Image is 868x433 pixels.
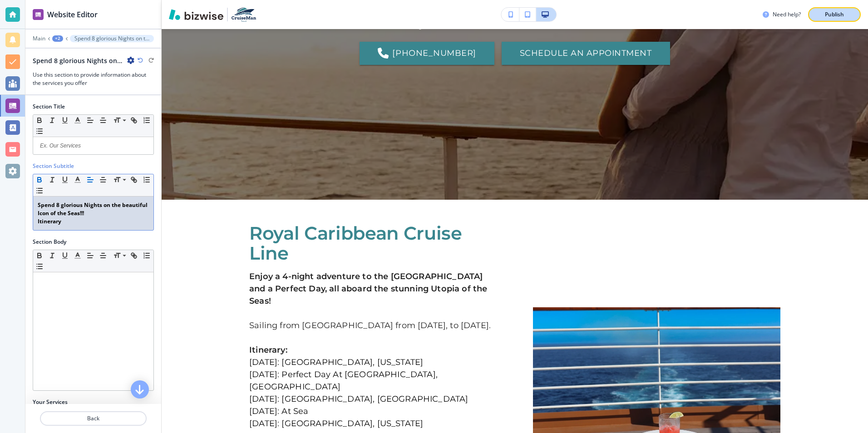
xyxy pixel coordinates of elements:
[249,357,423,367] span: [DATE]: [GEOGRAPHIC_DATA], [US_STATE]
[70,35,154,42] button: Spend 8 glorious Nights on the beautiful Icon of the Seas!!!Itinerary
[825,10,844,19] p: Publish
[502,42,670,65] button: SCHEDULE AN APPOINTMENT
[249,369,440,392] span: [DATE]: Perfect Day At [GEOGRAPHIC_DATA], [GEOGRAPHIC_DATA]
[169,9,223,20] img: Bizwise Logo
[33,71,154,87] h3: Use this section to provide information about the services you offer
[33,9,44,20] img: editor icon
[40,411,147,426] button: Back
[249,394,468,404] span: [DATE]: [GEOGRAPHIC_DATA], [GEOGRAPHIC_DATA]
[47,9,98,20] h2: Website Editor
[249,406,308,416] span: [DATE]: At Sea
[52,35,63,42] button: +2
[249,418,423,428] span: [DATE]: [GEOGRAPHIC_DATA], [US_STATE]
[249,271,490,306] strong: Enjoy a 4-night adventure to the [GEOGRAPHIC_DATA] and a Perfect Day, all aboard the stunning Uto...
[249,320,497,332] p: Sailing from [GEOGRAPHIC_DATA] from [DATE], to [DATE].
[41,414,146,423] p: Back
[33,103,65,111] h2: Section Title
[33,162,74,170] h2: Section Subtitle
[33,238,66,246] h2: Section Body
[33,398,68,406] h2: Your Services
[74,35,149,42] p: Spend 8 glorious Nights on the beautiful Icon of the Seas!!!Itinerary
[773,10,801,19] h3: Need help?
[38,201,149,217] strong: Spend 8 glorious Nights on the beautiful Icon of the Seas!!!
[232,7,256,22] img: Your Logo
[38,217,61,225] strong: Itinerary
[249,345,287,355] strong: Itinerary:
[33,56,123,65] h2: Spend 8 glorious Nights on the beautiful Icon of the Seas!!!Itinerary
[33,35,45,42] button: Main
[249,222,467,264] span: Royal Caribbean Cruise Line
[360,42,494,65] a: [PHONE_NUMBER]
[808,7,861,22] button: Publish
